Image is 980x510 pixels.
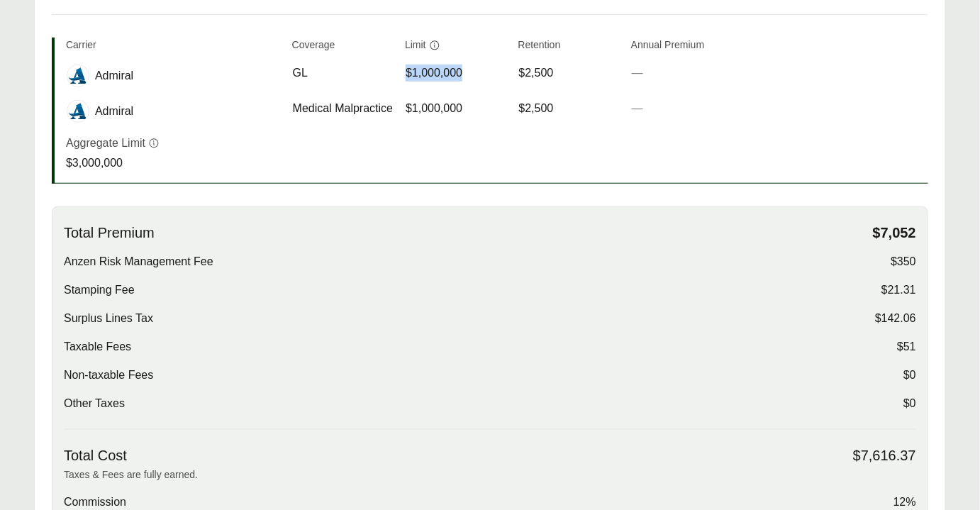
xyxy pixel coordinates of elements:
span: Admiral [95,103,133,120]
th: Annual Premium [631,38,733,58]
p: Taxes & Fees are fully earned. [64,467,916,482]
span: — [632,67,643,79]
span: GL [293,65,308,82]
span: Stamping Fee [64,282,135,299]
span: Taxable Fees [64,338,131,355]
th: Coverage [292,38,394,58]
span: $2,500 [519,65,554,82]
img: Admiral logo [67,65,89,87]
span: $0 [903,395,916,412]
th: Carrier [66,38,281,58]
span: $1,000,000 [406,100,462,117]
th: Retention [518,38,620,58]
span: Anzen Risk Management Fee [64,253,213,270]
span: $350 [891,253,916,270]
span: $7,052 [873,224,916,242]
span: Non-taxable Fees [64,367,153,384]
span: $51 [897,338,916,355]
img: Admiral logo [67,101,89,122]
p: $3,000,000 [66,155,160,172]
span: Medical Malpractice [293,100,393,117]
span: $21.31 [881,282,916,299]
span: Other Taxes [64,395,125,412]
span: Admiral [95,67,133,84]
span: Surplus Lines Tax [64,310,153,327]
span: $2,500 [519,100,554,117]
span: $7,616.37 [853,447,916,465]
th: Limit [405,38,506,58]
span: Total Premium [64,224,155,242]
span: $0 [903,367,916,384]
span: Total Cost [64,447,127,465]
span: $1,000,000 [406,65,462,82]
p: Aggregate Limit [66,135,145,152]
span: $142.06 [875,310,916,327]
span: — [632,102,643,114]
